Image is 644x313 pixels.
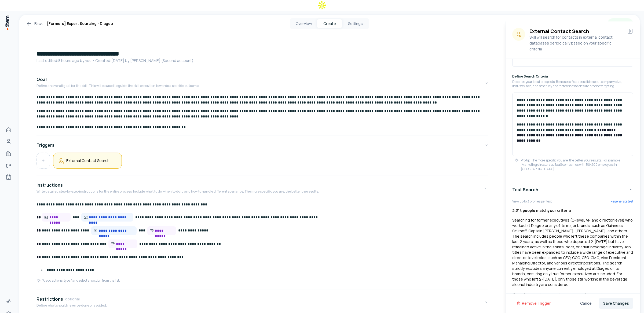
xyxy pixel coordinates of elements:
h4: Goal [36,76,47,83]
p: View up to 3 profiles per test [512,199,552,204]
p: Pro tip: The more specific you are, the better your results. For example: 'Marketing directors at... [521,158,631,171]
p: Last edited: 8 hours ago by you ・Created: [DATE] by [PERSON_NAME] (Second account) [36,58,488,63]
div: GoalDefine an overall goal for the skill. This will be used to guide the skill execution towards ... [36,94,488,133]
button: Save Changes [599,298,633,309]
button: Triggers [36,138,488,153]
button: Create [317,19,342,28]
h3: External Contact Search [529,28,623,34]
a: Home [3,124,14,135]
p: Define an overall goal for the skill. This will be used to guide the skill execution towards a sp... [36,84,199,88]
p: Describe your ideal prospects. Be as specific as possible about company size, industry, role, and... [512,80,633,88]
p: Searching for former executives (C-level, VP, and director level) who worked at Diageo or any of ... [512,218,633,287]
a: Deals [3,160,14,171]
h6: Define Search Criteria [512,74,633,79]
a: Back [26,20,43,27]
a: Agents [3,172,14,182]
span: 2,314 people match your criteria [512,208,571,213]
div: Triggers [36,153,488,173]
button: Cancel [576,298,597,309]
h5: External Contact Search [66,158,109,163]
button: InstructionsWrite detailed step-by-step instructions for the entire process. Include what to do, ... [36,178,488,200]
h4: Restrictions [36,296,63,302]
h1: [Formers] Expert Sourcing - Diageo [47,20,113,27]
button: Remove Trigger [512,298,555,309]
button: GoalDefine an overall goal for the skill. This will be used to guide the skill execution towards ... [36,72,488,94]
button: Overview [291,19,317,28]
p: Define what should never be done or avoided. [36,303,107,308]
a: Activity [3,296,14,307]
p: Skill will search for contacts in external contact databases periodically based on your specific ... [529,34,623,52]
div: InstructionsWrite detailed step-by-step instructions for the entire process. Include what to do, ... [36,200,488,287]
p: Write detailed step-by-step instructions for the entire process. Include what to do, when to do i... [36,189,319,194]
p: Consider specifying a location or region if you want to focus on executives from a particular are... [512,292,633,313]
h4: Test Search [512,186,538,193]
div: To add actions, type / and select an action from the list. [36,278,120,283]
button: Test Search [512,182,633,197]
img: Item Brain Logo [4,15,10,30]
a: People [3,136,14,147]
button: Regenerate test [610,199,633,204]
h4: Triggers [36,142,54,148]
button: Settings [342,19,368,28]
a: Companies [3,148,14,159]
span: optional [65,296,80,302]
h4: Instructions [36,182,63,188]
